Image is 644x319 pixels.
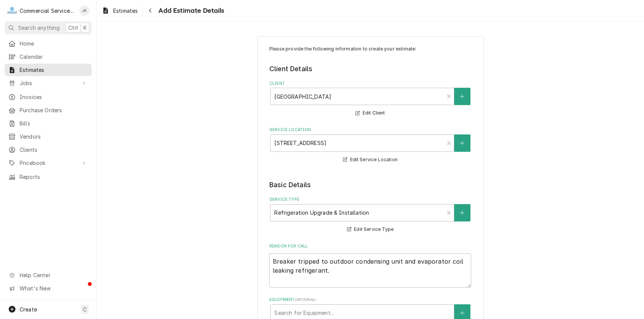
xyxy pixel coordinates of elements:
button: Edit Client [354,108,386,118]
label: Reason For Call [269,243,471,249]
a: Purchase Orders [5,104,92,116]
div: JK [79,5,90,16]
span: What's New [20,284,87,292]
a: Bills [5,117,92,130]
button: Edit Service Type [346,225,395,234]
button: Navigate back [144,5,156,17]
span: Invoices [20,93,88,101]
p: Please provide the following information to create your estimate: [269,46,471,52]
div: Commercial Service Co.'s Avatar [7,5,17,16]
a: Go to Jobs [5,77,92,89]
legend: Basic Details [269,180,471,190]
span: Home [20,40,88,47]
span: Reports [20,173,88,181]
span: Pricebook [20,159,77,167]
button: Create New Location [454,134,470,152]
span: Bills [20,119,88,127]
a: Estimates [99,5,141,17]
span: Create [20,306,37,313]
div: Client [269,81,471,118]
a: Home [5,37,92,50]
svg: Create New Client [460,94,464,99]
span: Calendar [20,53,88,61]
span: Clients [20,146,88,154]
button: Search anythingCtrlK [5,21,92,34]
legend: Client Details [269,64,471,74]
a: Invoices [5,91,92,103]
a: Calendar [5,50,92,63]
button: Create New Service [454,204,470,221]
div: Service Location [269,127,471,164]
span: Ctrl [68,24,78,32]
svg: Create New Service [460,210,464,215]
div: Service Type [269,197,471,234]
textarea: Breaker tripped to outdoor condensing unit and evaporator coil leaking refrigerant. [269,253,471,288]
span: Jobs [20,79,77,87]
a: Reports [5,171,92,183]
div: Commercial Service Co. [20,7,75,15]
span: Search anything [18,24,60,32]
label: Client [269,81,471,87]
svg: Create New Equipment [460,310,464,316]
span: Estimates [113,7,138,15]
div: C [7,5,17,16]
a: Estimates [5,64,92,76]
a: Go to What's New [5,282,92,295]
button: Edit Service Location [342,155,399,165]
span: ( optional ) [295,298,316,302]
span: Help Center [20,271,87,279]
a: Vendors [5,130,92,143]
label: Service Type [269,197,471,203]
label: Equipment [269,297,471,303]
span: Estimates [20,66,88,74]
a: Go to Pricebook [5,157,92,169]
label: Service Location [269,127,471,133]
div: John Key's Avatar [79,5,90,16]
div: Reason For Call [269,243,471,288]
svg: Create New Location [460,140,464,146]
span: Vendors [20,133,88,140]
span: Purchase Orders [20,106,88,114]
button: Create New Client [454,88,470,105]
span: Add Estimate Details [156,6,224,16]
span: K [83,24,87,32]
a: Go to Help Center [5,269,92,281]
span: C [83,305,87,313]
a: Clients [5,143,92,156]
